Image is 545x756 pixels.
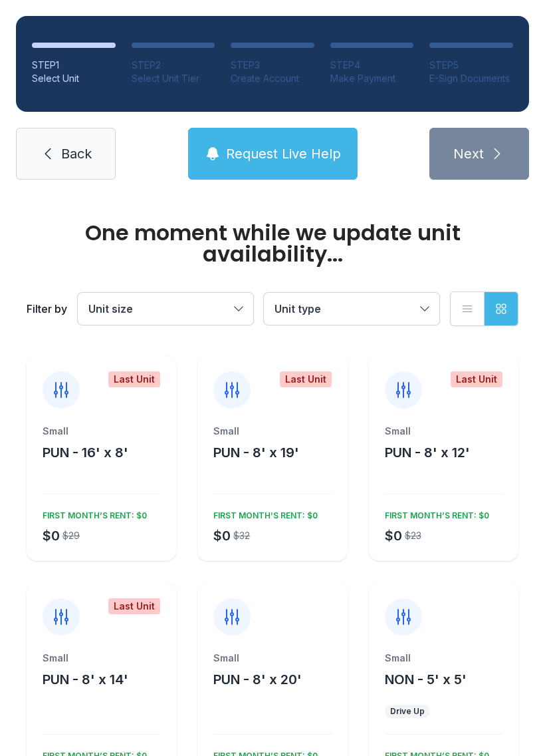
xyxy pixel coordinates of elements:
button: PUN - 8' x 12' [385,443,470,462]
div: Small [43,425,160,438]
div: E-Sign Documents [429,72,513,85]
div: Drive Up [390,706,425,717]
div: Make Payment [330,72,414,85]
span: Request Live Help [226,144,341,163]
div: $29 [62,529,80,542]
button: PUN - 8' x 19' [213,443,299,462]
div: Small [213,425,331,438]
button: NON - 5' x 5' [385,670,467,689]
div: Small [385,425,502,438]
div: Small [385,652,502,665]
div: Filter by [27,301,67,317]
div: Select Unit [32,72,116,85]
div: $0 [385,526,402,545]
button: Unit size [78,293,253,325]
span: PUN - 8' x 12' [385,445,470,461]
button: PUN - 8' x 14' [43,670,128,689]
button: PUN - 16' x 8' [43,443,128,462]
span: Next [453,144,484,163]
div: STEP 2 [132,59,215,72]
span: PUN - 16' x 8' [43,445,128,461]
button: PUN - 8' x 20' [213,670,302,689]
div: Select Unit Tier [132,72,215,85]
span: PUN - 8' x 14' [43,671,128,687]
button: Unit type [264,293,439,325]
div: FIRST MONTH’S RENT: $0 [380,505,489,521]
div: $23 [405,529,421,542]
span: Back [61,144,92,163]
div: $0 [43,526,60,545]
div: Last Unit [108,598,160,614]
div: Last Unit [108,371,160,387]
div: Small [43,652,160,665]
span: PUN - 8' x 20' [213,671,302,687]
div: STEP 4 [330,59,414,72]
span: NON - 5' x 5' [385,671,467,687]
div: Last Unit [451,371,502,387]
div: STEP 3 [231,59,314,72]
span: Unit size [88,302,133,315]
div: STEP 5 [429,59,513,72]
div: $0 [213,526,231,545]
div: Last Unit [280,371,332,387]
div: Create Account [231,72,314,85]
div: STEP 1 [32,59,116,72]
div: Small [213,652,331,665]
div: FIRST MONTH’S RENT: $0 [208,505,318,521]
div: $32 [233,529,250,542]
div: FIRST MONTH’S RENT: $0 [37,505,147,521]
div: One moment while we update unit availability... [27,222,518,265]
span: PUN - 8' x 19' [213,445,299,461]
span: Unit type [274,302,321,315]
